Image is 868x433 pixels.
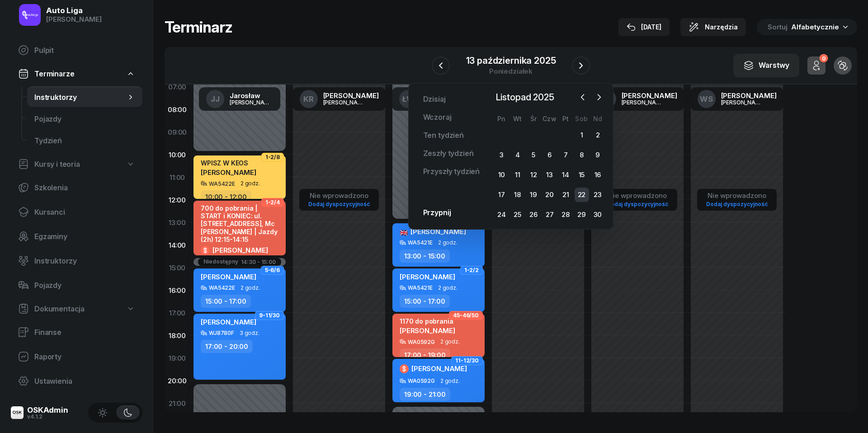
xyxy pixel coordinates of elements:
[438,285,458,291] span: 2 godz.
[400,348,450,362] div: 17:00 - 19:00
[591,87,684,111] a: TK[PERSON_NAME][PERSON_NAME]
[34,232,135,241] span: Egzaminy
[494,168,509,182] div: 10
[411,364,467,373] span: [PERSON_NAME]
[241,259,276,265] div: 14:30 - 15:00
[11,321,142,343] a: Finanse
[440,339,460,345] span: 2 godz.
[492,90,558,104] span: Listopad 2025
[703,192,771,200] div: Nie wprowadzono
[165,347,190,369] div: 19:00
[11,154,142,174] a: Kursy i teoria
[703,199,771,209] a: Dodaj dyspozycyjność
[11,177,142,198] a: Szkolenia
[416,204,458,222] a: Przypnij
[211,95,220,103] span: JJ
[627,22,661,33] div: [DATE]
[497,131,505,139] div: 27
[11,201,142,223] a: Kursanci
[34,208,135,216] span: Kursanci
[203,259,238,265] div: Niedostępny
[558,168,573,182] div: 14
[11,226,142,247] a: Egzaminy
[201,273,256,281] span: [PERSON_NAME]
[526,207,541,222] div: 26
[526,115,542,122] div: Śr
[34,115,135,123] span: Pojazdy
[201,340,253,353] div: 17:00 - 20:00
[680,18,746,36] button: Narzędzia
[400,228,408,237] span: 🇬🇧
[165,324,190,347] div: 18:00
[203,259,276,265] button: Niedostępny14:30 - 15:00
[209,330,234,336] div: WJ8780F
[11,346,142,367] a: Raporty
[622,92,677,99] div: [PERSON_NAME]
[705,22,738,33] span: Narzędzia
[265,156,280,158] span: 1-2/8
[201,190,251,203] div: 10:00 - 12:00
[400,326,455,335] span: [PERSON_NAME]
[603,199,672,209] a: Dodaj dyspozycyjność
[757,19,857,35] button: Sortuj Alfabetycznie
[34,70,74,78] span: Terminarze
[703,190,771,210] button: Nie wprowadzonoDodaj dyspozycyjność
[416,108,459,127] a: Wczoraj
[542,188,557,202] div: 20
[558,207,573,222] div: 28
[575,168,589,182] div: 15
[510,188,525,202] div: 18
[542,168,557,182] div: 13
[400,249,450,263] div: 13:00 - 15:00
[590,128,605,142] div: 2
[526,148,541,162] div: 5
[529,131,537,139] div: 29
[27,406,68,414] div: OSKAdmin
[545,131,553,139] div: 30
[209,285,235,291] div: WA5422E
[438,240,458,246] span: 2 godz.
[416,163,487,181] a: Przyszły tydzień
[526,168,541,182] div: 12
[590,188,605,202] div: 23
[165,211,190,234] div: 13:00
[34,305,85,313] span: Dokumentacja
[305,199,373,209] a: Dodaj dyspozycyjność
[400,295,450,308] div: 15:00 - 17:00
[743,60,789,71] div: Warstwy
[34,281,135,290] span: Pojazdy
[416,90,453,108] a: Dzisiaj
[494,188,509,202] div: 17
[526,188,541,202] div: 19
[34,184,135,192] span: Szkolenia
[494,115,509,122] div: Pn
[305,190,373,210] button: Nie wprowadzonoDodaj dyspozycyjność
[11,39,142,61] a: Pulpit
[622,99,665,105] div: [PERSON_NAME]
[165,166,190,188] div: 11:00
[590,115,605,122] div: Nd
[510,168,525,182] div: 11
[733,54,799,77] button: Warstwy
[558,148,573,162] div: 7
[11,406,24,419] img: logo-xs@2x.png
[408,378,435,384] div: WA0592G
[165,234,190,256] div: 14:00
[408,339,435,345] div: WA0592G
[165,19,232,35] h1: Terminarz
[558,188,573,202] div: 21
[768,23,789,31] span: Sortuj
[400,317,455,325] div: 1170 do pobrania
[11,370,142,392] a: Ustawienia
[466,56,556,65] div: 13 października 2025
[165,98,190,121] div: 08:00
[575,148,589,162] div: 8
[303,95,314,103] span: KR
[46,7,102,14] div: Auto Liga
[27,130,142,151] a: Tydzień
[603,192,672,200] div: Nie wprowadzono
[209,181,235,187] div: WA5422E
[561,131,568,139] div: 31
[400,273,455,281] span: [PERSON_NAME]
[575,128,589,142] div: 1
